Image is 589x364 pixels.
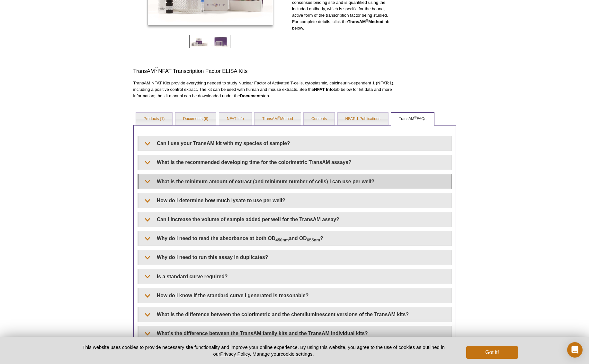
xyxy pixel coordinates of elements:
[307,238,320,242] sub: 655nm
[139,193,451,208] summary: How do I determine how much lysate to use per well?
[155,67,158,72] sup: ®
[139,307,451,322] summary: What is the difference between the colorimetric and the chemiluminescent versions of the TransAM ...
[139,250,451,264] summary: Why do I need to run this assay in duplicates?
[139,231,451,246] summary: Why do I need to read the absorbance at both OD450nmand OD655nm?
[348,19,384,24] strong: TransAM Method
[133,67,395,75] h3: TransAM NFAT Transcription Factor ELISA Kits
[338,113,388,126] a: NFATc1 Publications
[278,116,280,119] sup: ®
[240,93,263,98] strong: Documents
[304,113,335,126] a: Contents
[281,351,312,357] button: cookie settings
[139,136,451,151] summary: Can I use your TransAM kit with my species of sample?
[391,113,434,126] a: TransAM®FAQs
[139,174,451,189] summary: What is the minimum amount of extract (and minimum number of cells) I can use per well?
[275,238,289,242] sub: 450nm
[139,326,451,341] summary: What’s the difference between the TransAM family kits and the TransAM individual kits?
[136,113,172,126] a: Products (1)
[466,346,518,359] button: Got it!
[414,116,416,119] sup: ®
[175,113,216,126] a: Documents (6)
[567,342,583,358] div: Open Intercom Messenger
[71,344,456,357] p: This website uses cookies to provide necessary site functionality and improve your online experie...
[139,288,451,303] summary: How do I know if the standard curve I generated is reasonable?
[139,155,451,169] summary: What is the recommended developing time for the colorimetric TransAM assays?
[139,212,451,227] summary: Can I increase the volume of sample added per well for the TransAM assay?
[220,351,250,357] a: Privacy Policy
[139,269,451,284] summary: Is a standard curve required?
[219,113,252,126] a: NFAT Info
[133,80,395,99] p: TransAM NFAT Kits provide everything needed to study Nuclear Factor of Activated T-cells, cytopla...
[254,113,301,126] a: TransAM®Method
[366,18,368,22] sup: ®
[314,87,334,92] strong: NFAT Info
